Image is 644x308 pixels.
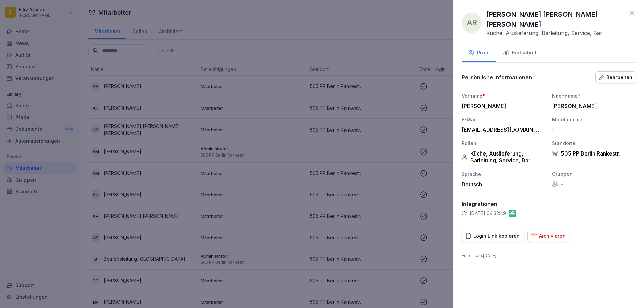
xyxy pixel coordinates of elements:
button: Bearbeiten [595,71,636,83]
button: Profil [462,44,496,62]
button: Fortschritt [496,44,543,62]
div: - [552,181,636,187]
div: [EMAIL_ADDRESS][DOMAIN_NAME] [462,126,542,133]
div: Gruppen [552,170,636,177]
div: Sprache [462,171,545,178]
div: Rollen [462,140,545,147]
p: Küche, Auslieferung, Barleitung, Service, Bar [486,29,602,36]
p: Integrationen [462,201,636,207]
div: [PERSON_NAME] [552,103,633,109]
div: Archivieren [531,232,566,240]
div: Deutsch [462,181,545,188]
div: Bearbeiten [599,74,632,81]
div: Nachname [552,92,636,99]
button: Login Link kopieren [462,230,523,242]
div: Login Link kopieren [465,232,520,240]
div: E-Mail [462,116,545,123]
div: AR [462,13,482,33]
div: - [552,126,633,133]
div: 505 PP Berlin Rankestr. [552,150,636,157]
div: Standorte [552,140,636,147]
div: Vorname [462,92,545,99]
img: gastromatic.png [509,210,516,217]
button: Archivieren [527,230,569,242]
p: [DATE] 04:32:49 [470,210,506,217]
p: [PERSON_NAME] [PERSON_NAME] [PERSON_NAME] [486,9,625,29]
p: Persönliche informationen [462,74,532,81]
div: Profil [468,49,490,57]
div: Mobilnummer [552,116,636,123]
div: Fortschritt [503,49,537,57]
p: Erstellt am : [DATE] [462,253,636,259]
div: Küche, Auslieferung, Barleitung, Service, Bar [462,150,545,164]
div: [PERSON_NAME] [462,103,542,109]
